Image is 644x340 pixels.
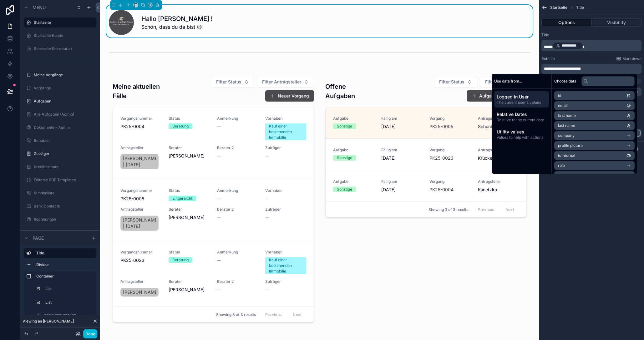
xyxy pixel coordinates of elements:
[497,135,546,140] span: Values to help with actions
[622,56,641,61] span: Markdown
[34,164,93,169] label: Kreditinstitute
[216,312,256,317] span: Showing 3 of 3 results
[592,18,642,27] button: Visibility
[541,64,641,74] div: scrollable content
[20,245,100,327] div: scrollable content
[33,230,64,236] span: Hidden pages
[34,151,93,156] label: Zuträger
[550,5,567,10] span: Startseite
[497,111,546,117] span: Relative Dates
[541,40,641,51] div: scrollable content
[23,319,74,324] span: Viewing as [PERSON_NAME]
[36,251,91,256] label: Title
[36,262,91,267] label: Divider
[33,235,44,241] span: Page
[45,286,90,291] label: List
[541,18,592,27] button: Options
[576,5,584,10] span: Title
[554,79,576,84] span: Choose data
[34,99,93,104] label: Aufgaben
[494,79,522,84] span: Use data from...
[83,329,97,338] button: Done
[497,100,546,105] span: The current user's values
[45,300,90,305] label: List
[428,207,468,212] span: Showing 3 of 3 results
[616,56,641,61] a: Markdown
[34,204,93,209] label: Bank Contacts
[497,117,546,122] span: Relative to the current date
[34,217,93,222] label: Rechnungen
[34,138,93,143] label: Benutzer
[497,94,546,100] span: Logged in User
[34,33,93,38] label: Startseite Kunde
[141,23,213,31] span: Schön, dass du da bist 😊
[34,20,93,25] label: Startseite
[34,177,93,182] label: Editable PDF Templates
[44,312,76,317] span: Add a new section
[497,129,546,135] span: Utility values
[492,89,551,145] div: scrollable content
[541,56,555,61] label: Subtitle
[34,112,93,117] label: Alle Aufgaben (Admin)
[34,191,93,196] label: Kundenliste
[36,274,91,279] label: Container
[34,46,93,51] label: Startseite Sekretariat
[34,72,93,77] label: Meine Vorgänge
[33,4,46,11] span: Menu
[541,32,549,37] label: Title
[34,86,93,91] label: Vorgänge
[141,14,213,23] h1: Hallo [PERSON_NAME] !
[34,125,93,130] label: Dokumente - Admin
